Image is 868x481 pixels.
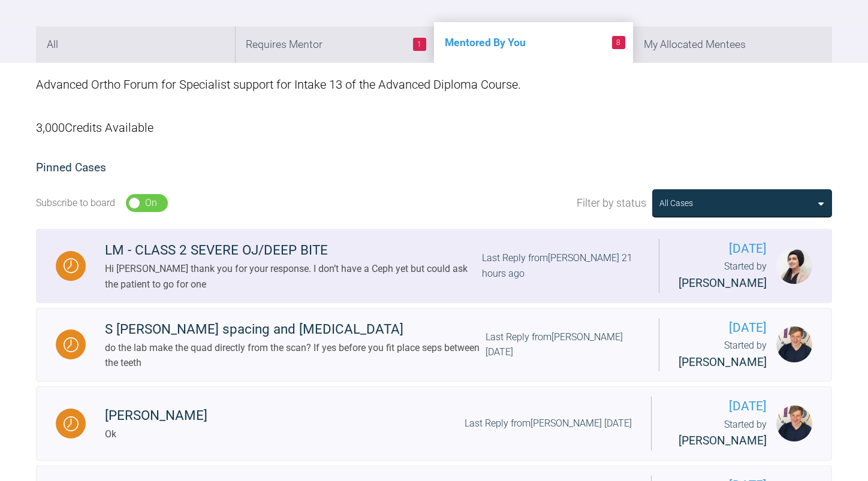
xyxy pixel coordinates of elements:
div: Ok [105,426,207,442]
div: Started by [679,259,767,292]
span: 8 [612,36,625,49]
li: Mentored By You [434,22,633,63]
div: S [PERSON_NAME] spacing and [MEDICAL_DATA] [105,319,486,340]
li: All [36,26,235,63]
div: Started by [671,417,767,450]
div: Started by [679,338,767,371]
div: do the lab make the quad directly from the scan? If yes before you fit place seps between the teeth [105,340,486,371]
div: Hi [PERSON_NAME] thank you for your response. I don’t have a Ceph yet but could ask the patient t... [105,261,482,292]
div: Last Reply from [PERSON_NAME] [DATE] [486,329,640,360]
a: Waiting[PERSON_NAME]OkLast Reply from[PERSON_NAME] [DATE][DATE]Started by [PERSON_NAME]Jack Gardner [36,386,832,461]
img: Waiting [64,258,79,273]
img: Attiya Ahmed [776,248,812,284]
div: 3,000 Credits Available [36,106,832,149]
li: My Allocated Mentees [633,26,832,63]
a: WaitingLM - CLASS 2 SEVERE OJ/DEEP BITEHi [PERSON_NAME] thank you for your response. I don’t have... [36,229,832,303]
span: [DATE] [671,397,767,416]
div: Subscribe to board [36,195,115,211]
span: [DATE] [679,239,767,259]
div: Last Reply from [PERSON_NAME] 21 hours ago [482,250,640,281]
img: Waiting [64,416,79,431]
div: Advanced Ortho Forum for Specialist support for Intake 13 of the Advanced Diploma Course. [36,63,832,106]
div: Last Reply from [PERSON_NAME] [DATE] [465,416,632,431]
div: All Cases [659,196,693,210]
span: 1 [413,38,426,51]
img: Jack Gardner [776,326,812,362]
span: [PERSON_NAME] [679,276,767,290]
div: LM - CLASS 2 SEVERE OJ/DEEP BITE [105,240,482,261]
img: Jack Gardner [776,406,812,441]
span: Filter by status [577,195,646,212]
div: On [145,195,157,211]
span: [PERSON_NAME] [679,355,767,369]
li: Requires Mentor [235,26,434,63]
a: WaitingS [PERSON_NAME] spacing and [MEDICAL_DATA]do the lab make the quad directly from the scan?... [36,308,832,382]
span: [PERSON_NAME] [679,434,767,447]
span: [DATE] [679,318,767,338]
img: Waiting [64,337,79,352]
div: [PERSON_NAME] [105,405,207,426]
h2: Pinned Cases [36,159,832,177]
